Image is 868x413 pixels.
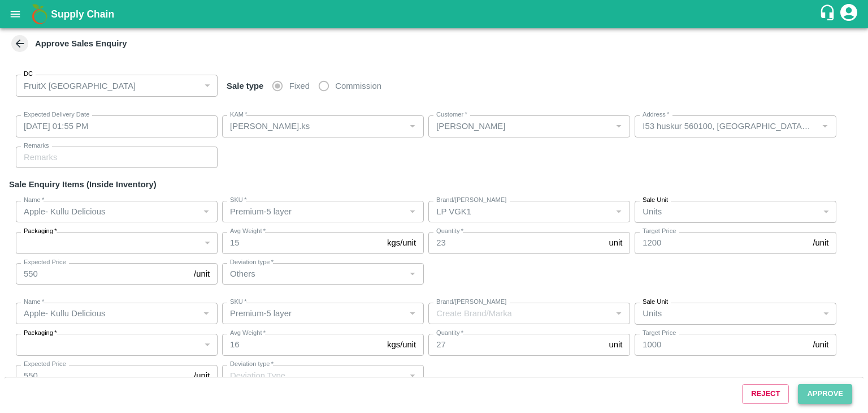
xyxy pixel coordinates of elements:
p: /unit [194,268,210,280]
input: 0.0 [222,334,383,355]
label: Target Price [643,329,676,338]
p: Units [643,307,662,320]
strong: Approve Sales Enquiry [35,39,127,48]
p: unit [609,236,622,249]
p: /unit [194,369,210,382]
label: Sale Unit [643,298,668,307]
div: customer-support [819,4,839,24]
input: 0.0 [222,232,383,253]
p: kgs/unit [387,236,416,249]
label: SKU [230,196,246,205]
label: Expected Price [24,360,66,369]
button: Approve [798,384,852,404]
label: SKU [230,298,246,307]
input: Name [19,306,196,321]
label: Name [24,298,44,307]
button: Reject [742,384,789,404]
label: Packaging [24,227,57,236]
label: Deviation type [230,258,274,267]
p: /unit [813,338,828,351]
input: SKU [225,306,402,321]
label: KAM [230,110,248,119]
span: Commission [335,80,381,92]
p: FruitX [GEOGRAPHIC_DATA] [24,80,136,92]
input: Name [19,204,196,219]
strong: Sale Enquiry Items (Inside Inventory) [9,180,157,189]
input: 0.0 [428,232,604,253]
label: Sale Unit [643,196,668,205]
label: Expected Price [24,258,66,267]
label: Avg Weight [230,329,266,338]
input: Deviation Type [225,266,402,281]
input: Address [638,119,814,134]
label: Expected Delivery Date [24,110,89,119]
p: kgs/unit [387,338,416,351]
label: Target Price [643,227,676,236]
label: Remarks [24,141,49,150]
p: Units [643,205,662,218]
label: Deviation type [230,360,274,369]
label: DC [24,70,33,79]
p: /unit [813,236,828,249]
input: 0.0 [428,334,604,355]
label: Name [24,196,44,205]
label: Packaging [24,329,57,338]
a: Supply Chain [51,6,819,22]
input: Create Brand/Marka [432,204,608,219]
div: account of current user [839,2,859,26]
span: Sale type [222,81,268,91]
img: logo [28,3,51,25]
label: Address [643,110,669,119]
button: open drawer [2,1,28,27]
input: KAM [225,119,402,134]
input: Select KAM & enter 3 characters [432,119,608,134]
input: Deviation Type [225,368,402,383]
b: Supply Chain [51,8,114,20]
label: Customer [436,110,467,119]
label: Brand/[PERSON_NAME] [436,298,506,307]
label: Quantity [436,227,463,236]
input: Remarks [16,147,218,168]
label: Avg Weight [230,227,266,236]
label: Quantity [436,329,463,338]
input: Create Brand/Marka [432,306,608,321]
span: Fixed [289,80,310,92]
label: Brand/[PERSON_NAME] [436,196,506,205]
input: SKU [225,204,402,219]
p: unit [609,338,622,351]
input: Choose date, selected date is Oct 4, 2025 [16,115,210,137]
